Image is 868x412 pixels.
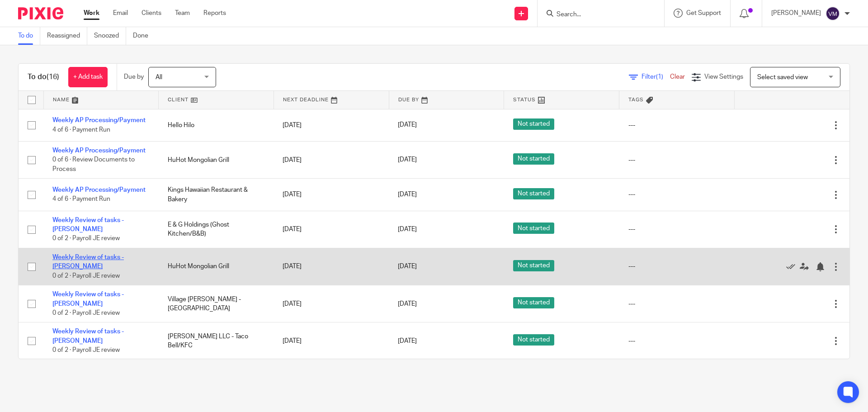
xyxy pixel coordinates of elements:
a: Done [133,27,155,45]
div: --- [628,121,726,130]
td: Village [PERSON_NAME] - [GEOGRAPHIC_DATA] [159,285,274,322]
span: All [156,74,162,81]
span: [DATE] [398,192,417,198]
span: Not started [513,334,554,346]
a: Weekly AP Processing/Payment [52,117,146,123]
td: Hello Hilo [159,109,274,141]
a: Work [84,9,99,18]
a: Weekly AP Processing/Payment [52,147,146,154]
span: (16) [47,73,59,81]
a: Mark as done [786,262,800,271]
td: [DATE] [274,109,389,141]
a: Team [175,9,190,18]
span: Not started [513,223,554,234]
div: --- [628,262,726,271]
span: [DATE] [398,157,417,163]
td: [PERSON_NAME] LLC - Taco Bell/KFC [159,322,274,360]
a: Weekly Review of tasks - [PERSON_NAME] [52,291,124,307]
td: HuHot Mongolian Grill [159,248,274,285]
span: [DATE] [398,122,417,128]
td: [DATE] [274,211,389,248]
a: Snoozed [94,27,126,45]
td: [DATE] [274,141,389,178]
span: 4 of 6 · Payment Run [52,127,110,133]
span: Not started [513,188,554,199]
a: Weekly Review of tasks - [PERSON_NAME] [52,217,124,232]
img: Pixie [18,7,63,19]
span: [DATE] [398,301,417,307]
span: [DATE] [398,264,417,270]
a: Weekly Review of tasks - [PERSON_NAME] [52,254,124,270]
div: --- [628,336,726,346]
a: + Add task [68,67,108,87]
span: Not started [513,118,554,130]
span: 0 of 2 · Payroll JE review [52,347,120,353]
h1: To do [28,72,59,82]
span: 4 of 6 · Payment Run [52,196,110,203]
a: Weekly AP Processing/Payment [52,187,146,193]
span: Not started [513,297,554,308]
span: Filter [642,74,670,80]
div: --- [628,190,726,199]
span: [DATE] [398,226,417,232]
div: --- [628,299,726,308]
a: Clear [670,74,685,80]
img: svg%3E [826,6,840,21]
td: [DATE] [274,322,389,360]
span: [DATE] [398,338,417,344]
div: --- [628,156,726,165]
td: Kings Hawaiian Restaurant & Bakery [159,179,274,211]
a: Email [113,9,128,18]
td: [DATE] [274,248,389,285]
span: View Settings [704,74,743,80]
a: Reports [203,9,226,18]
span: Tags [628,97,644,102]
a: Reassigned [47,27,87,45]
span: Not started [513,153,554,165]
input: Search [556,11,637,19]
td: HuHot Mongolian Grill [159,141,274,178]
p: [PERSON_NAME] [771,9,821,18]
span: Not started [513,260,554,271]
a: To do [18,27,40,45]
span: 0 of 2 · Payroll JE review [52,273,120,279]
span: 0 of 2 · Payroll JE review [52,236,120,242]
td: E & G Holdings (Ghost Kitchen/B&B) [159,211,274,248]
span: 0 of 6 · Review Documents to Process [52,157,135,173]
div: --- [628,225,726,234]
td: [DATE] [274,179,389,211]
span: Select saved view [757,74,808,81]
a: Clients [142,9,161,18]
span: 0 of 2 · Payroll JE review [52,310,120,316]
span: Get Support [686,10,721,16]
a: Weekly Review of tasks - [PERSON_NAME] [52,328,124,344]
p: Due by [124,72,144,81]
td: [DATE] [274,285,389,322]
span: (1) [656,74,663,80]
